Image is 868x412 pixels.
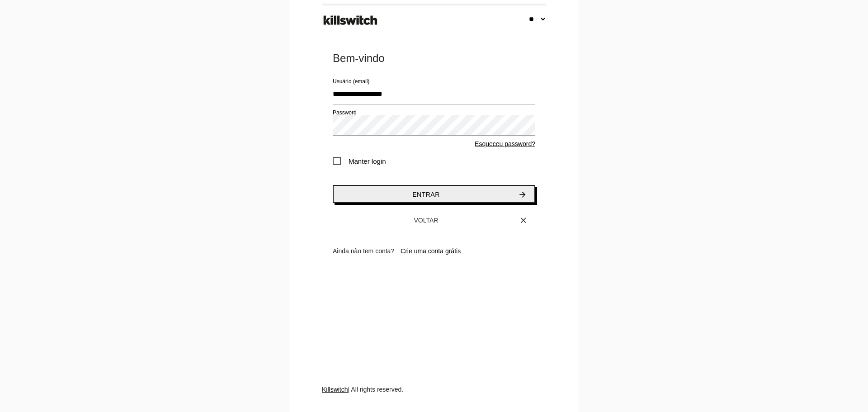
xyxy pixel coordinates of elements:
[333,247,394,255] span: Ainda não tem conta?
[333,156,386,167] span: Manter login
[519,212,528,228] i: close
[321,12,379,28] img: ks-logo-black-footer.png
[401,247,461,255] a: Crie uma conta grátis
[333,185,535,203] button: Entrararrow_forward
[322,385,546,412] div: | All rights reserved.
[333,51,535,66] div: Bem-vindo
[333,77,369,85] label: Usuário (email)
[412,191,440,198] span: Entrar
[333,109,357,117] label: Password
[322,386,348,393] a: Killswitch
[414,217,439,224] span: Voltar
[475,140,535,147] a: Esqueceu password?
[518,186,527,203] i: arrow_forward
